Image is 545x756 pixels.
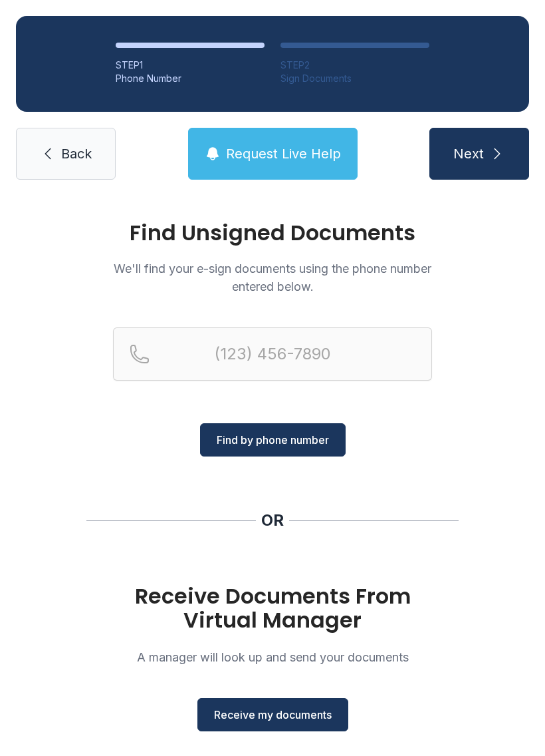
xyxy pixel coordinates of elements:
[280,72,429,85] div: Sign Documents
[217,432,329,448] span: Find by phone number
[116,72,265,85] div: Phone Number
[113,260,432,295] p: We'll find your e-sign documents using the phone number entered below.
[261,510,284,531] div: OR
[226,144,341,163] span: Request Live Help
[113,648,432,666] p: A manager will look up and send your documents
[61,144,92,163] span: Back
[214,707,332,723] span: Receive my documents
[116,59,265,72] div: STEP 1
[113,222,432,244] h1: Find Unsigned Documents
[113,584,432,632] h1: Receive Documents From Virtual Manager
[453,144,484,163] span: Next
[113,327,432,381] input: Reservation phone number
[280,59,429,72] div: STEP 2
